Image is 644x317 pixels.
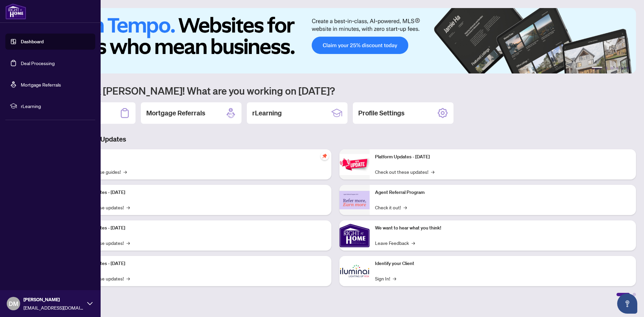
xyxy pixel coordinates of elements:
[610,67,613,69] button: 3
[616,67,619,69] button: 4
[70,153,326,161] p: Self-Help
[393,275,396,282] span: →
[5,3,26,19] img: logo
[23,304,84,311] span: [EMAIL_ADDRESS][DOMAIN_NAME]
[21,60,55,66] a: Deal Processing
[339,154,370,175] img: Platform Updates - June 23, 2025
[21,102,91,110] span: rLearning
[375,239,415,247] a: Leave Feedback→
[617,294,637,314] button: Open asap
[375,224,631,232] p: We want to hear what you think!
[375,168,434,175] a: Check out these updates!→
[321,152,329,160] span: pushpin
[123,168,127,175] span: →
[70,260,326,267] p: Platform Updates - [DATE]
[375,275,396,282] a: Sign In!→
[35,135,636,144] h3: Brokerage & Industry Updates
[70,189,326,196] p: Platform Updates - [DATE]
[412,239,415,247] span: →
[70,224,326,232] p: Platform Updates - [DATE]
[627,67,629,69] button: 6
[35,8,636,73] img: Slide 0
[375,204,407,211] a: Check it out!→
[592,67,602,69] button: 1
[252,108,282,118] h2: rLearning
[605,67,608,69] button: 2
[339,191,370,209] img: Agent Referral Program
[21,82,61,88] a: Mortgage Referrals
[404,204,407,211] span: →
[375,153,631,161] p: Platform Updates - [DATE]
[431,168,434,175] span: →
[9,299,18,308] span: DM
[21,39,44,45] a: Dashboard
[126,275,130,282] span: →
[358,108,405,118] h2: Profile Settings
[375,260,631,267] p: Identify your Client
[126,239,130,247] span: →
[339,256,370,286] img: Identify your Client
[146,108,205,118] h2: Mortgage Referrals
[621,67,624,69] button: 5
[126,204,130,211] span: →
[339,220,370,251] img: We want to hear what you think!
[35,84,636,97] h1: Welcome back [PERSON_NAME]! What are you working on [DATE]?
[375,189,631,196] p: Agent Referral Program
[23,296,84,303] span: [PERSON_NAME]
